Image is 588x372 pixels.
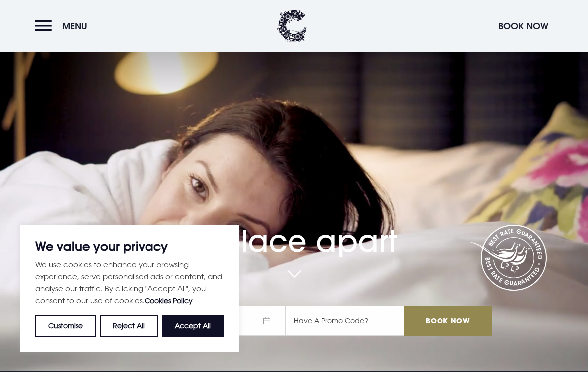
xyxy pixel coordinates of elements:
button: Menu [35,15,92,37]
p: We value your privacy [35,240,224,252]
img: Clandeboye Lodge [277,10,307,42]
button: Reject All [100,315,157,337]
button: Accept All [162,315,224,337]
p: We use cookies to enhance your browsing experience, serve personalised ads or content, and analys... [35,258,224,307]
input: Book Now [404,306,492,336]
button: Book Now [493,15,553,37]
div: We value your privacy [20,225,239,352]
a: Cookies Policy [145,296,193,305]
span: Menu [62,20,87,32]
input: Have A Promo Code? [286,306,404,336]
h1: A place apart [96,200,492,259]
button: Customise [35,315,96,337]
